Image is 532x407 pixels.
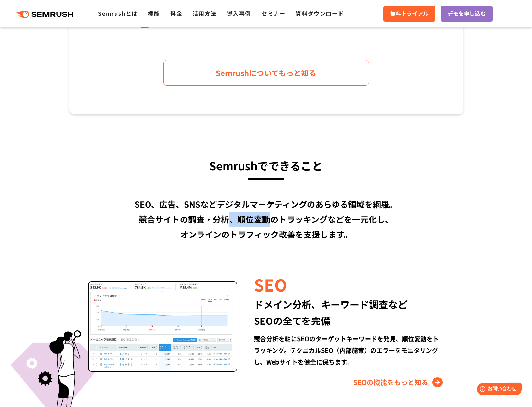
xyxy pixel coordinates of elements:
a: SEOの機能をもっと知る [353,377,444,388]
a: デモを申し込む [441,6,493,22]
div: SEO [254,273,444,296]
div: 競合分析を軸にSEOのターゲットキーワードを発見、順位変動をトラッキング。テクニカルSEO（内部施策）のエラーをモニタリングし、Webサイトを健全に保ちます。 [254,333,444,368]
a: 活用方法 [193,9,216,17]
a: セミナー [261,9,285,17]
a: 料金 [170,9,182,17]
a: 導入事例 [227,9,251,17]
iframe: Help widget launcher [471,380,524,399]
a: 機能 [148,9,160,17]
a: Semrushとは [98,9,137,17]
a: Semrushについてもっと知る [163,60,369,86]
div: ドメイン分析、キーワード調査など SEOの全てを完備 [254,296,444,329]
span: Semrushについてもっと知る [216,67,316,79]
a: 無料トライアル [383,6,435,22]
h3: Semrushでできること [69,156,463,175]
div: SEO、広告、SNSなどデジタルマーケティングのあらゆる領域を網羅。 競合サイトの調査・分析、順位変動のトラッキングなどを一元化し、 オンラインのトラフィック改善を支援します。 [69,197,463,242]
a: 資料ダウンロード [296,9,344,17]
span: デモを申し込む [447,9,486,18]
span: 無料トライアル [390,9,429,18]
